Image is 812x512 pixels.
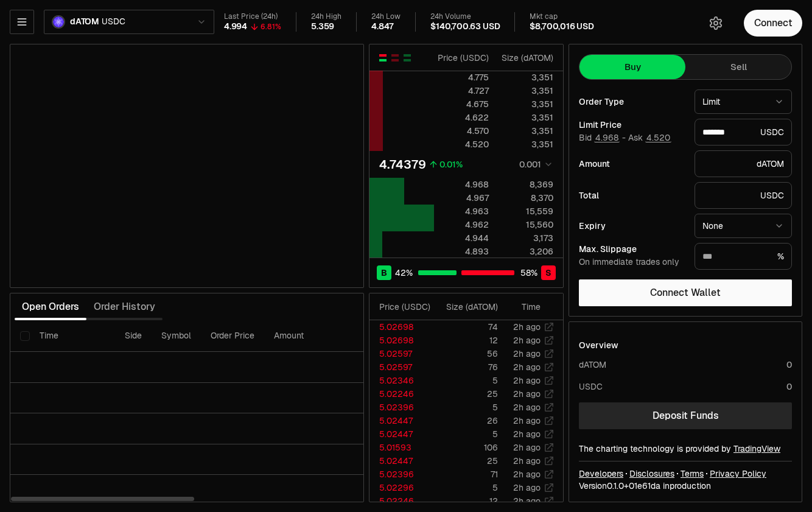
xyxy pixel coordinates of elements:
div: 5.359 [311,21,334,32]
div: USDC [579,380,603,393]
th: Total [355,320,447,352]
div: 8,369 [499,178,553,191]
div: $140,700.63 USD [430,21,500,32]
td: 12 [433,334,499,347]
td: 106 [433,441,499,454]
span: 42 % [395,267,413,279]
time: 2h ago [513,335,541,346]
time: 2h ago [513,321,541,332]
td: 5.02698 [369,320,433,334]
div: 4.893 [435,245,489,258]
td: 5.02246 [369,387,433,401]
th: Time [30,320,115,352]
div: 4.622 [435,111,489,124]
button: Connect [744,10,802,37]
th: Symbol [152,320,201,352]
time: 2h ago [513,496,541,507]
td: 5.02396 [369,401,433,414]
div: 4.967 [435,192,489,204]
time: 2h ago [513,429,541,440]
time: 2h ago [513,469,541,480]
div: 3,351 [499,111,553,124]
div: 24h Low [371,12,401,21]
div: 4.520 [435,138,489,150]
button: 0.001 [516,157,553,172]
iframe: Financial Chart [10,44,363,287]
td: 56 [433,347,499,360]
td: 5.02396 [369,468,433,481]
div: 4.847 [371,21,394,32]
div: Limit Price [579,121,685,129]
button: Select all [20,331,30,341]
time: 2h ago [513,402,541,413]
div: Last Price (24h) [224,12,281,21]
td: 5.02296 [369,481,433,494]
button: Show Buy and Sell Orders [378,53,388,63]
div: 8,370 [499,192,553,204]
div: 15,559 [499,205,553,217]
div: 4.74379 [379,156,426,173]
div: Version 0.1.0 + in production [579,480,792,492]
div: 24h Volume [430,12,500,21]
div: 6.81% [261,22,281,32]
div: 3,173 [499,232,553,244]
td: 5.02447 [369,427,433,441]
td: 5.02597 [369,360,433,374]
a: TradingView [733,443,780,454]
div: 0 [786,359,792,371]
button: 4.968 [594,133,620,142]
td: 5 [433,427,499,441]
div: Time [508,301,541,313]
div: 24h High [311,12,341,21]
div: USDC [695,119,792,146]
a: Disclosures [629,468,674,480]
button: Sell [685,55,791,79]
div: 4.727 [435,85,489,97]
div: 3,351 [499,138,553,150]
span: 01e61daf88515c477b37a0f01dd243adb311fd67 [629,480,660,491]
div: dATOM [579,359,606,371]
span: dATOM [70,16,99,27]
time: 2h ago [513,348,541,359]
time: 2h ago [513,415,541,426]
span: Bid - [579,133,626,144]
th: Side [115,320,152,352]
time: 2h ago [513,482,541,493]
td: 5 [433,374,499,387]
time: 2h ago [513,442,541,453]
td: 5 [433,401,499,414]
div: Max. Slippage [579,245,685,253]
td: 5.02447 [369,414,433,427]
time: 2h ago [513,455,541,466]
div: 4.944 [435,232,489,244]
div: 4.675 [435,98,489,110]
button: Show Sell Orders Only [390,53,400,63]
a: Developers [579,468,623,480]
div: 4.962 [435,219,489,231]
div: On immediate trades only [579,257,685,268]
td: 5.01593 [369,441,433,454]
div: Total [579,191,685,200]
div: Size ( dATOM ) [443,301,498,313]
td: 76 [433,360,499,374]
div: The charting technology is provided by [579,443,792,455]
button: Order History [86,295,163,319]
th: Order Price [201,320,264,352]
div: % [695,243,792,270]
div: 4.968 [435,178,489,191]
td: 5.02447 [369,454,433,468]
td: 5 [433,481,499,494]
div: 3,351 [499,98,553,110]
time: 2h ago [513,362,541,373]
div: 4.963 [435,205,489,217]
td: 74 [433,320,499,334]
div: Size ( dATOM ) [499,52,553,64]
td: 25 [433,454,499,468]
button: Show Buy Orders Only [402,53,412,63]
td: 25 [433,387,499,401]
img: dATOM Logo [53,16,64,27]
a: Deposit Funds [579,402,792,429]
div: 0.01% [439,158,463,170]
div: Mkt cap [530,12,593,21]
button: Connect Wallet [579,279,792,306]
